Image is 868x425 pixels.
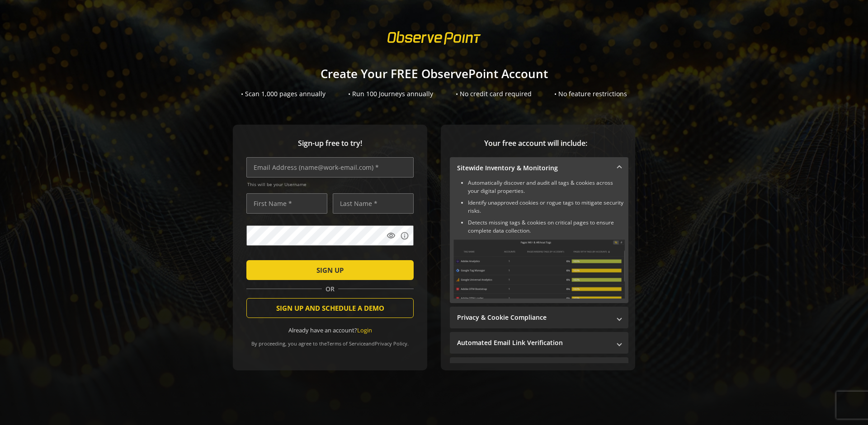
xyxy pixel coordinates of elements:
[450,332,628,354] mat-expansion-panel-header: Automated Email Link Verification
[453,239,625,299] img: Sitewide Inventory & Monitoring
[457,338,610,347] mat-panel-title: Automated Email Link Verification
[348,89,433,98] div: • Run 100 Journeys annually
[450,138,622,149] span: Your free account will include:
[246,334,414,347] div: By proceeding, you agree to the and .
[333,193,414,214] input: Last Name *
[276,300,384,316] span: SIGN UP AND SCHEDULE A DEMO
[554,89,627,98] div: • No feature restrictions
[400,231,409,240] mat-icon: info
[468,199,625,215] li: Identify unapproved cookies or rogue tags to mitigate security risks.
[327,340,366,347] a: Terms of Service
[247,181,414,187] span: This will be your Username
[375,340,407,347] a: Privacy Policy
[456,89,532,98] div: • No credit card required
[387,231,396,240] mat-icon: visibility
[357,326,372,334] a: Login
[468,219,625,235] li: Detects missing tags & cookies on critical pages to ensure complete data collection.
[246,157,414,177] input: Email Address (name@work-email.com) *
[246,138,414,149] span: Sign-up free to try!
[450,357,628,379] mat-expansion-panel-header: Performance Monitoring with Web Vitals
[450,179,628,303] div: Sitewide Inventory & Monitoring
[246,193,327,214] input: First Name *
[322,285,338,294] span: OR
[450,157,628,179] mat-expansion-panel-header: Sitewide Inventory & Monitoring
[457,313,610,322] mat-panel-title: Privacy & Cookie Compliance
[246,260,414,280] button: SIGN UP
[450,307,628,328] mat-expansion-panel-header: Privacy & Cookie Compliance
[468,179,625,195] li: Automatically discover and audit all tags & cookies across your digital properties.
[241,89,325,98] div: • Scan 1,000 pages annually
[457,163,610,173] mat-panel-title: Sitewide Inventory & Monitoring
[246,298,414,318] button: SIGN UP AND SCHEDULE A DEMO
[316,262,344,278] span: SIGN UP
[246,326,414,335] div: Already have an account?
